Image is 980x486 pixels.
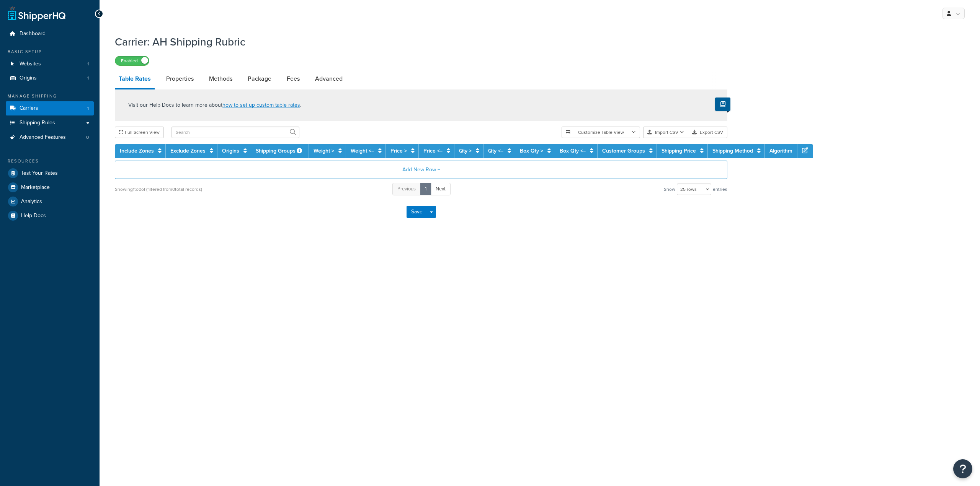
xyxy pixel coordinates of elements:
div: Basic Setup [6,49,94,55]
span: Analytics [21,198,42,205]
a: Include Zones [120,147,154,155]
span: Websites [20,61,41,67]
a: 1 [420,183,431,195]
a: Help Docs [6,209,94,223]
a: Customer Groups [602,147,645,155]
span: Shipping Rules [20,120,55,126]
span: 0 [86,134,89,141]
a: Weight > [314,147,334,155]
a: how to set up custom table rates [222,101,300,109]
a: Table Rates [115,70,155,89]
button: Show Help Docs [715,98,730,111]
a: Shipping Method [712,147,753,155]
li: Carriers [6,101,94,115]
button: Customize Table View [562,127,640,138]
span: 1 [87,105,89,112]
a: Advanced [311,70,346,88]
a: Qty > [459,147,472,155]
span: Next [436,185,446,192]
span: Show [664,184,675,195]
button: Open Resource Center [953,459,972,478]
span: Help Docs [21,213,46,219]
a: Analytics [6,195,94,208]
a: Marketplace [6,180,94,194]
a: Qty <= [488,147,503,155]
span: Carriers [20,105,38,112]
span: Advanced Features [20,134,66,141]
a: Origins1 [6,71,94,85]
label: Enabled [115,56,149,65]
input: Search [171,127,299,138]
a: Fees [283,70,304,88]
a: Previous [392,183,421,195]
p: Visit our Help Docs to learn more about . [128,101,301,109]
a: Properties [162,70,198,88]
a: Exclude Zones [170,147,206,155]
div: Manage Shipping [6,93,94,99]
a: Shipping Price [661,147,696,155]
button: Save [407,206,427,218]
a: Methods [205,70,236,88]
a: Box Qty <= [560,147,586,155]
a: Price <= [423,147,443,155]
span: Origins [20,75,37,81]
button: Full Screen View [115,127,164,138]
a: Next [431,183,451,195]
th: Shipping Groups [251,144,309,158]
a: Price > [390,147,407,155]
button: Import CSV [643,127,688,138]
div: Showing 1 to 0 of (filtered from 0 total records) [115,184,202,195]
span: entries [713,184,727,195]
th: Algorithm [765,144,797,158]
span: Marketplace [21,184,50,191]
a: Shipping Rules [6,116,94,130]
div: Resources [6,158,94,164]
a: Box Qty > [520,147,543,155]
a: Package [244,70,275,88]
a: Origins [222,147,239,155]
a: Websites1 [6,57,94,71]
li: Origins [6,71,94,85]
span: Previous [397,185,416,192]
h1: Carrier: AH Shipping Rubric [115,34,718,49]
span: Dashboard [20,31,46,37]
a: Weight <= [351,147,374,155]
span: 1 [87,75,89,81]
span: 1 [87,61,89,67]
a: Test Your Rates [6,166,94,180]
button: Add New Row + [115,161,727,179]
a: Advanced Features0 [6,130,94,145]
span: Test Your Rates [21,170,58,177]
a: Carriers1 [6,101,94,115]
a: Dashboard [6,27,94,41]
li: Advanced Features [6,130,94,145]
li: Websites [6,57,94,71]
button: Export CSV [688,127,727,138]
